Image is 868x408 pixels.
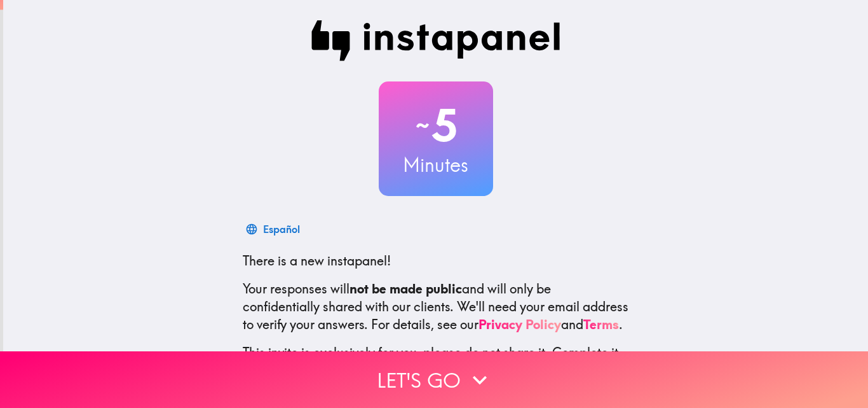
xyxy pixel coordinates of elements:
img: Instapanel [311,20,560,61]
p: Your responses will and will only be confidentially shared with our clients. We'll need your emai... [243,280,629,334]
h2: 5 [379,99,493,151]
a: Privacy Policy [478,316,561,332]
p: This invite is exclusively for you, please do not share it. Complete it soon because spots are li... [243,344,629,379]
a: Terms [583,316,619,332]
h3: Minutes [379,151,493,178]
button: Español [243,216,305,242]
b: not be made public [349,281,462,297]
div: Español [263,220,300,238]
span: ~ [414,106,431,144]
span: There is a new instapanel! [243,253,391,269]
